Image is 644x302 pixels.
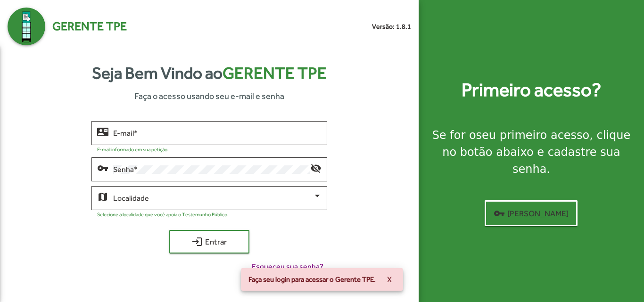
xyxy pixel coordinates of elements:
[476,129,590,142] strong: seu primeiro acesso
[92,61,327,86] strong: Seja Bem Vindo ao
[462,76,601,104] strong: Primeiro acesso?
[97,212,229,217] mat-hint: Selecione a localidade que você apoia o Testemunho Público.
[169,230,249,253] button: Entrar
[494,205,569,222] span: [PERSON_NAME]
[134,90,284,102] span: Faça o acesso usando seu e-mail e senha
[310,162,322,173] mat-icon: visibility_off
[97,147,169,152] mat-hint: E-mail informado em sua petição.
[97,162,108,173] mat-icon: vpn_key
[178,233,241,250] span: Entrar
[97,191,108,202] mat-icon: map
[223,64,327,82] span: Gerente TPE
[485,200,578,226] button: [PERSON_NAME]
[494,208,505,219] mat-icon: vpn_key
[430,127,633,178] div: Se for o , clique no botão abaixo e cadastre sua senha.
[97,126,108,137] mat-icon: contact_mail
[372,22,411,32] small: Versão: 1.8.1
[8,8,45,45] img: Logo Gerente
[191,236,203,247] mat-icon: login
[387,271,392,288] span: X
[248,275,376,284] span: Faça seu login para acessar o Gerente TPE.
[52,17,127,35] span: Gerente TPE
[380,271,399,288] button: X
